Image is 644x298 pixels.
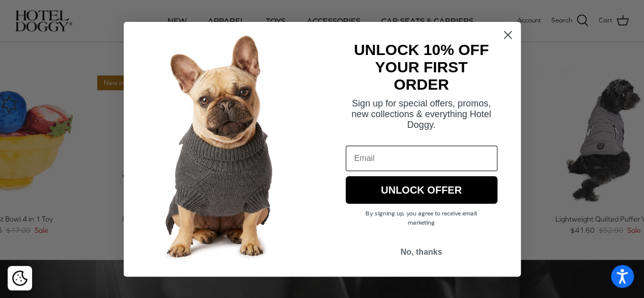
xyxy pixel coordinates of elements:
[346,242,497,262] button: No, thanks
[366,209,477,227] span: By signing up, you agree to receive email marketing
[11,269,29,287] button: Cookie policy
[354,41,489,93] strong: UNLOCK 10% OFF YOUR FIRST ORDER
[351,98,491,130] span: Sign up for special offers, promos, new collections & everything Hotel Doggy.
[8,266,32,290] div: Cookie policy
[499,26,517,44] button: Close dialog
[124,22,322,277] img: 7cf315d2-500c-4d0a-a8b4-098d5756016d.jpeg
[346,146,497,171] input: Email
[346,176,497,204] button: UNLOCK OFFER
[12,270,27,286] img: Cookie policy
